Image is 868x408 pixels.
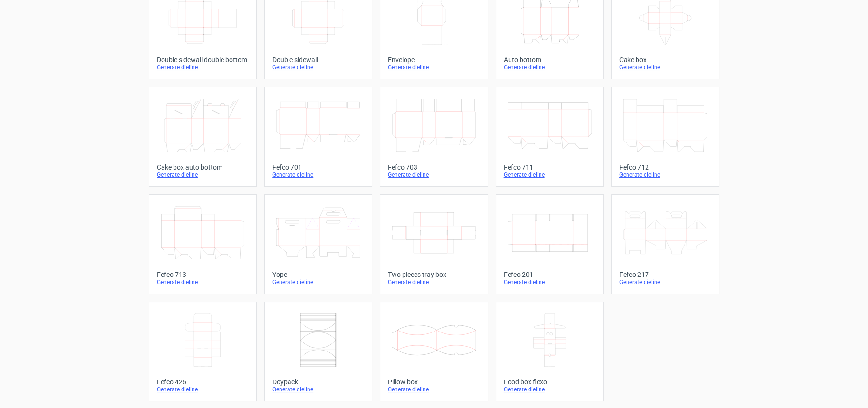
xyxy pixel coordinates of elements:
[380,87,488,187] a: Fefco 703Generate dieline
[619,278,711,286] div: Generate dieline
[149,302,257,401] a: Fefco 426Generate dieline
[388,56,480,64] div: Envelope
[619,64,711,71] div: Generate dieline
[388,163,480,171] div: Fefco 703
[157,64,249,71] div: Generate dieline
[272,64,364,71] div: Generate dieline
[157,171,249,179] div: Generate dieline
[504,64,596,71] div: Generate dieline
[504,163,596,171] div: Fefco 711
[496,194,604,294] a: Fefco 201Generate dieline
[619,171,711,179] div: Generate dieline
[504,271,596,278] div: Fefco 201
[157,56,249,64] div: Double sidewall double bottom
[619,271,711,278] div: Fefco 217
[264,194,372,294] a: YopeGenerate dieline
[272,271,364,278] div: Yope
[380,194,488,294] a: Two pieces tray boxGenerate dieline
[496,87,604,187] a: Fefco 711Generate dieline
[272,278,364,286] div: Generate dieline
[388,171,480,179] div: Generate dieline
[619,163,711,171] div: Fefco 712
[388,378,480,386] div: Pillow box
[157,271,249,278] div: Fefco 713
[504,378,596,386] div: Food box flexo
[157,163,249,171] div: Cake box auto bottom
[272,171,364,179] div: Generate dieline
[611,87,719,187] a: Fefco 712Generate dieline
[264,302,372,401] a: DoypackGenerate dieline
[157,386,249,393] div: Generate dieline
[496,302,604,401] a: Food box flexoGenerate dieline
[264,87,372,187] a: Fefco 701Generate dieline
[388,386,480,393] div: Generate dieline
[149,194,257,294] a: Fefco 713Generate dieline
[619,56,711,64] div: Cake box
[504,56,596,64] div: Auto bottom
[504,278,596,286] div: Generate dieline
[157,378,249,386] div: Fefco 426
[272,386,364,393] div: Generate dieline
[388,271,480,278] div: Two pieces tray box
[380,302,488,401] a: Pillow boxGenerate dieline
[272,378,364,386] div: Doypack
[611,194,719,294] a: Fefco 217Generate dieline
[504,386,596,393] div: Generate dieline
[272,163,364,171] div: Fefco 701
[272,56,364,64] div: Double sidewall
[504,171,596,179] div: Generate dieline
[388,278,480,286] div: Generate dieline
[149,87,257,187] a: Cake box auto bottomGenerate dieline
[388,64,480,71] div: Generate dieline
[157,278,249,286] div: Generate dieline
